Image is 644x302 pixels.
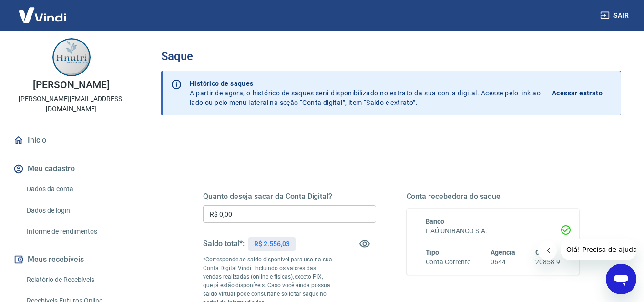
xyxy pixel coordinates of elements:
[535,257,560,267] h6: 20858-9
[426,218,445,225] span: Banco
[254,239,289,249] p: R$ 2.556,03
[11,158,131,179] button: Meu cadastro
[23,179,131,199] a: Dados da conta
[23,270,131,290] a: Relatório de Recebíveis
[538,241,557,260] iframe: Fechar mensagem
[606,264,636,294] iframe: Botão para abrir a janela de mensagens
[8,94,135,114] p: [PERSON_NAME][EMAIL_ADDRESS][DOMAIN_NAME]
[598,7,633,24] button: Sair
[203,192,376,201] h5: Quanto deseja sacar da Conta Digital?
[535,249,553,256] span: Conta
[161,50,621,63] h3: Saque
[426,249,440,256] span: Tipo
[11,130,131,151] a: Início
[491,249,515,256] span: Agência
[11,249,131,270] button: Meus recebíveis
[52,38,91,76] img: 495ad4a7-1a1e-4f1e-9d3c-51f8f614f515.jpeg
[552,88,603,98] p: Acessar extrato
[203,239,245,249] h5: Saldo total*:
[426,257,470,267] h6: Conta Corrente
[33,80,109,90] p: [PERSON_NAME]
[491,257,515,267] h6: 0644
[23,201,131,220] a: Dados de login
[190,79,541,107] p: A partir de agora, o histórico de saques será disponibilizado no extrato da sua conta digital. Ac...
[11,0,73,30] img: Vindi
[6,7,80,14] span: Olá! Precisa de ajuda?
[23,222,131,241] a: Informe de rendimentos
[407,192,580,201] h5: Conta recebedora do saque
[190,79,541,88] p: Histórico de saques
[561,239,636,260] iframe: Mensagem da empresa
[426,226,561,236] h6: ITAÚ UNIBANCO S.A.
[552,79,613,107] a: Acessar extrato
